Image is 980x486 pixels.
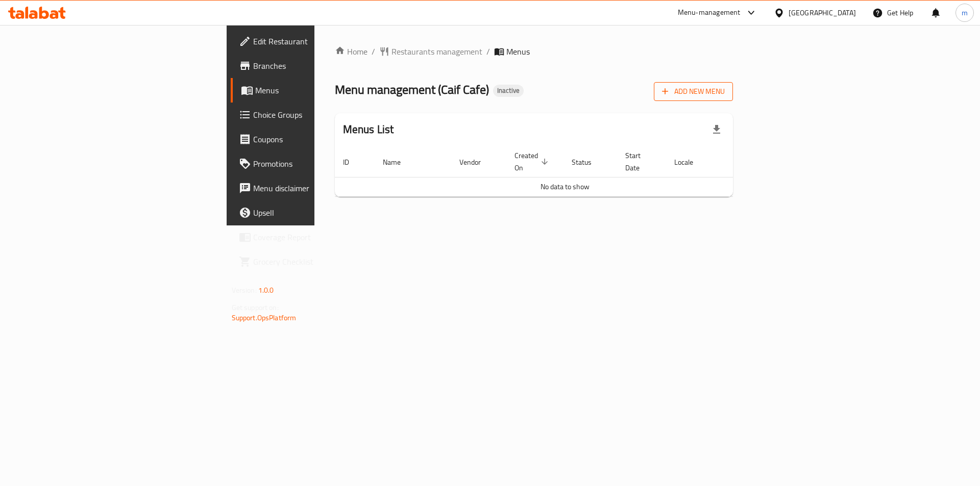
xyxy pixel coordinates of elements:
[231,29,390,54] a: Edit Restaurant
[231,200,390,225] a: Upsell
[253,109,382,121] span: Choice Groups
[674,156,706,168] span: Locale
[253,35,382,47] span: Edit Restaurant
[232,301,279,314] span: Get support on:
[654,82,733,101] button: Add New Menu
[335,78,489,101] span: Menu management ( Caif Cafe )
[962,7,968,18] span: m
[231,78,390,103] a: Menus
[625,149,654,174] span: Start Date
[541,180,590,193] span: No data to show
[459,156,494,168] span: Vendor
[335,146,795,197] table: enhanced table
[253,182,382,194] span: Menu disclaimer
[231,103,390,127] a: Choice Groups
[704,117,729,142] div: Export file
[253,207,382,219] span: Upsell
[335,45,733,58] nav: breadcrumb
[258,284,274,297] span: 1.0.0
[379,45,482,58] a: Restaurants management
[486,45,490,58] li: /
[391,45,482,58] span: Restaurants management
[572,156,605,168] span: Status
[231,151,390,176] a: Promotions
[232,284,257,297] span: Version:
[678,7,741,19] div: Menu-management
[493,86,524,95] span: Inactive
[343,156,362,168] span: ID
[514,149,551,174] span: Created On
[253,255,382,268] span: Grocery Checklist
[253,231,382,243] span: Coverage Report
[255,84,382,96] span: Menus
[253,60,382,72] span: Branches
[231,54,390,78] a: Branches
[662,85,725,98] span: Add New Menu
[506,45,530,58] span: Menus
[343,122,394,137] h2: Menus List
[231,176,390,200] a: Menu disclaimer
[383,156,414,168] span: Name
[253,133,382,145] span: Coupons
[253,158,382,170] span: Promotions
[231,127,390,151] a: Coupons
[493,85,524,97] div: Inactive
[719,146,795,177] th: Actions
[231,249,390,274] a: Grocery Checklist
[231,225,390,249] a: Coverage Report
[789,7,856,18] div: [GEOGRAPHIC_DATA]
[232,311,297,324] a: Support.OpsPlatform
